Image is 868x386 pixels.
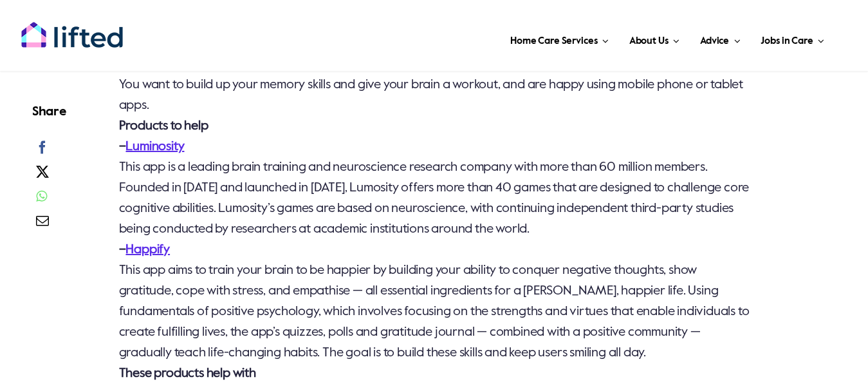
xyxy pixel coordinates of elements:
strong: – [119,244,170,256]
strong: These products help with [119,367,256,380]
span: Jobs in Care [761,31,813,52]
span: Home Care Services [510,31,597,52]
a: WhatsApp [32,188,50,212]
span: Advice [700,31,729,52]
a: Facebook [32,139,52,163]
a: Luminosity [125,140,184,153]
strong: – [119,140,185,153]
a: lifted-logo [21,21,124,34]
a: Jobs in Care [757,19,828,58]
a: X [32,163,52,188]
span: About Us [629,31,669,52]
a: Home Care Services [506,19,613,58]
a: About Us [625,19,683,58]
nav: Main Menu [161,19,828,58]
h4: Share [32,103,66,121]
strong: Products to help [119,120,208,133]
a: Email [32,212,52,236]
a: Advice [696,19,744,58]
a: Happify [125,244,170,256]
